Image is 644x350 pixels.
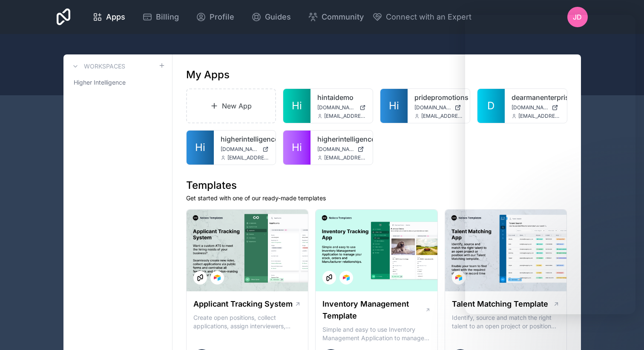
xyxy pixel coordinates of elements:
a: pridepromotions [414,92,463,102]
p: Create open positions, collect applications, assign interviewers, centralise candidate feedback a... [193,313,302,330]
span: Community [322,11,364,23]
a: New App [186,88,276,123]
a: Workspaces [70,61,125,71]
a: [DOMAIN_NAME] [317,146,366,153]
span: Connect with an Expert [386,11,471,23]
span: Guides [265,11,291,23]
a: Hi [283,131,310,165]
span: [DOMAIN_NAME] [221,146,259,153]
span: Billing [156,11,179,23]
span: Hi [292,141,302,154]
span: Hi [292,99,302,113]
img: Airtable Logo [214,274,221,281]
span: Hi [195,141,205,154]
a: Billing [135,8,186,26]
span: [EMAIL_ADDRESS][DOMAIN_NAME] [227,154,269,161]
a: [DOMAIN_NAME] [221,146,269,153]
span: [DOMAIN_NAME] [317,104,356,111]
button: Connect with an Expert [372,11,471,23]
h1: My Apps [186,68,230,82]
a: Higher Intelligence [70,75,165,90]
a: higherintelligencetemplate [221,134,269,144]
p: Get started with one of our ready-made templates [186,194,567,202]
p: Identify, source and match the right talent to an open project or position with our Talent Matchi... [452,313,560,330]
a: Guides [244,8,298,26]
h1: Inventory Management Template [322,298,425,322]
h3: Workspaces [84,62,125,71]
iframe: Intercom live chat [615,321,635,341]
a: Community [301,8,371,26]
a: hintaidemo [317,92,366,102]
span: [EMAIL_ADDRESS][DOMAIN_NAME] [421,113,463,120]
a: Hi [380,89,408,123]
a: higherintelligencesandbox [317,134,366,144]
span: [EMAIL_ADDRESS][DOMAIN_NAME] [324,113,366,120]
a: Apps [86,8,132,26]
span: Higher Intelligence [74,78,126,87]
a: [DOMAIN_NAME] [317,104,366,111]
img: Airtable Logo [343,274,350,281]
span: Apps [106,11,125,23]
a: Hi [187,131,214,165]
img: Airtable Logo [455,274,462,281]
p: Simple and easy to use Inventory Management Application to manage your stock, orders and Manufact... [322,325,431,342]
h1: Talent Matching Template [452,298,548,310]
span: Hi [389,99,399,113]
a: Hi [283,89,310,123]
iframe: Intercom live chat [465,15,635,314]
span: [EMAIL_ADDRESS][DOMAIN_NAME] [324,154,366,161]
h1: Applicant Tracking System [193,298,293,310]
a: [DOMAIN_NAME] [414,104,463,111]
h1: Templates [186,179,567,192]
span: JD [573,12,582,22]
a: Profile [189,8,241,26]
span: [DOMAIN_NAME] [414,104,451,111]
span: [DOMAIN_NAME] [317,146,354,153]
span: Profile [210,11,234,23]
